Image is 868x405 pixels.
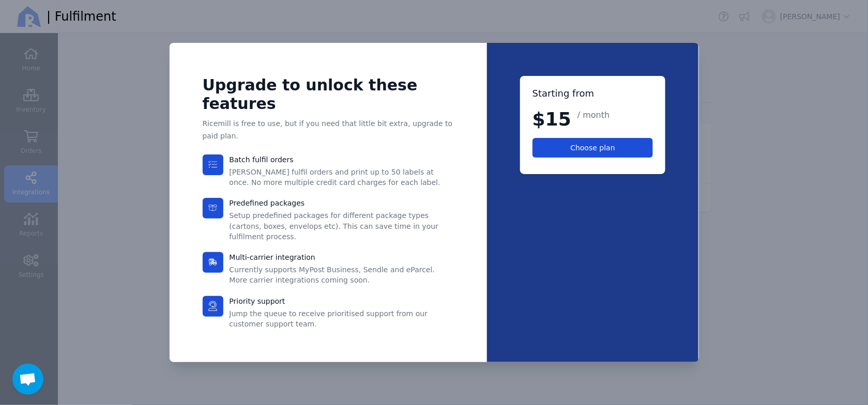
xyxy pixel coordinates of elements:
[12,364,43,395] div: Open chat
[230,252,454,262] h3: Multi-carrier integration
[532,86,594,101] h2: Starting from
[203,76,418,113] span: Upgrade to unlock these features
[532,138,653,158] button: Choose plan
[532,109,571,130] span: $15
[230,168,440,186] span: [PERSON_NAME] fulfil orders and print up to 50 labels at once. No more multiple credit card charg...
[230,296,454,306] h3: Priority support
[230,309,428,328] span: Jump the queue to receive prioritised support from our customer support team.
[203,119,453,140] span: Ricemill is free to use, but if you need that little bit extra, upgrade to paid plan.
[47,8,116,25] span: | Fulfilment
[230,154,454,165] h3: Batch fulfil orders
[230,198,454,208] h3: Predefined packages
[230,211,439,241] span: Setup predefined packages for different package types (cartons, boxes, envelops etc). This can sa...
[571,144,615,152] span: Choose plan
[577,109,610,121] span: / month
[230,266,435,284] span: Currently supports MyPost Business, Sendle and eParcel. More carrier integrations coming soon.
